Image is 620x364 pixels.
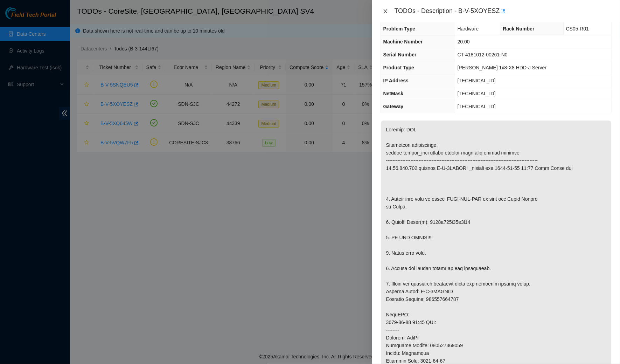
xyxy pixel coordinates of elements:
span: Problem Type [383,26,416,32]
span: IP Address [383,78,409,83]
span: Gateway [383,104,404,109]
span: CT-4181012-00261-N0 [458,52,508,57]
span: 20:00 [458,39,470,44]
span: Serial Number [383,52,417,57]
span: [TECHNICAL_ID] [458,104,496,109]
span: Product Type [383,65,414,70]
span: close [383,8,388,14]
span: CS05-R01 [566,26,589,32]
span: Machine Number [383,39,423,44]
div: TODOs - Description - B-V-5XOYESZ [395,6,612,17]
span: Hardware [458,26,479,32]
span: [TECHNICAL_ID] [458,78,496,83]
button: Close [381,8,390,15]
span: [TECHNICAL_ID] [458,91,496,96]
span: NetMask [383,91,404,96]
span: Rack Number [503,26,534,32]
span: [PERSON_NAME] 1x8-X8 HDD-J Server [458,65,546,70]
